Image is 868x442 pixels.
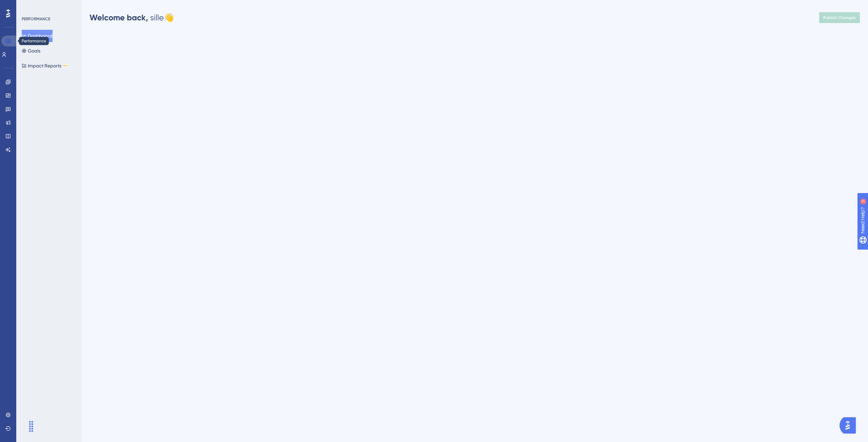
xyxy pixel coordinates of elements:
button: Publish Changes [819,12,860,23]
div: PERFORMANCE [22,16,50,22]
iframe: UserGuiding AI Assistant Launcher [840,415,860,436]
div: 3 [47,3,49,9]
div: Drag [26,416,37,437]
button: Goals [22,45,40,57]
span: Need Help? [16,2,42,10]
button: Impact ReportsBETA [22,60,69,72]
div: sille 👋 [90,12,174,23]
button: Dashboard [22,30,53,42]
span: Welcome back, [90,13,148,22]
div: BETA [63,64,69,67]
span: Publish Changes [823,15,856,20]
